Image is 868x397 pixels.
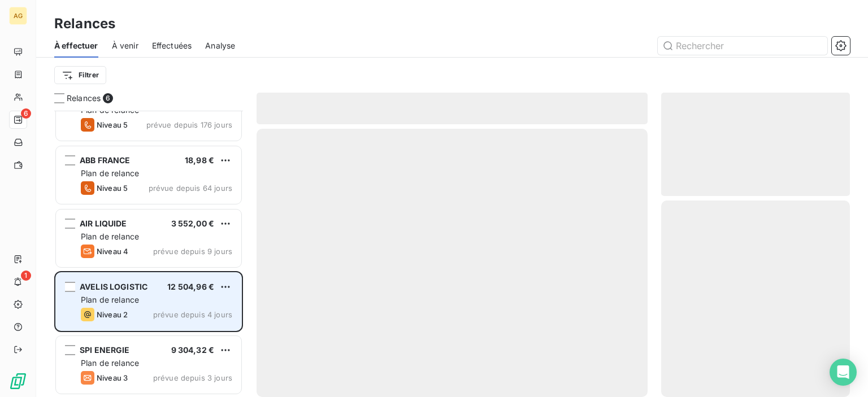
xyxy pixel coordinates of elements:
[80,155,131,165] span: ABB FRANCE
[112,40,138,51] span: À venir
[153,247,232,256] span: prévue depuis 9 jours
[205,40,235,51] span: Analyse
[185,155,214,165] span: 18,98 €
[830,359,857,386] div: Open Intercom Messenger
[80,282,147,291] span: AVELIS LOGISTIC
[54,66,106,84] button: Filtrer
[80,345,130,355] span: SPI ENERGIE
[153,373,232,382] span: prévue depuis 3 jours
[167,282,214,291] span: 12 504,96 €
[153,310,232,319] span: prévue depuis 4 jours
[9,372,27,390] img: Logo LeanPay
[81,295,139,304] span: Plan de relance
[81,358,139,368] span: Plan de relance
[97,247,128,256] span: Niveau 4
[54,111,243,397] div: grid
[171,345,215,355] span: 9 304,32 €
[149,184,232,193] span: prévue depuis 64 jours
[146,120,232,129] span: prévue depuis 176 jours
[9,7,27,25] div: AG
[97,120,128,129] span: Niveau 5
[81,168,139,178] span: Plan de relance
[54,40,98,51] span: À effectuer
[103,93,113,103] span: 6
[67,93,101,104] span: Relances
[97,310,128,319] span: Niveau 2
[97,184,128,193] span: Niveau 5
[81,232,139,241] span: Plan de relance
[171,219,215,228] span: 3 552,00 €
[80,219,127,228] span: AIR LIQUIDE
[97,373,128,382] span: Niveau 3
[54,14,115,34] h3: Relances
[21,271,31,281] span: 1
[658,37,827,55] input: Rechercher
[152,40,192,51] span: Effectuées
[21,108,31,119] span: 6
